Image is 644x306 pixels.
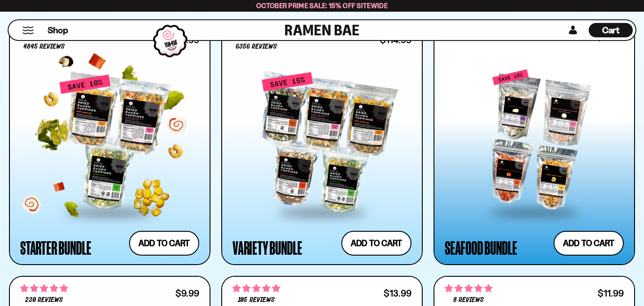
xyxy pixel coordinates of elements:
div: $9.99 [175,289,199,297]
div: Variety Bundle [233,239,302,256]
div: Seafood Bundle [445,239,517,256]
div: Starter Bundle [20,239,91,256]
button: Add to cart [341,231,411,256]
span: October Prime Sale: 15% off Sitewide [256,1,388,10]
a: Shop [48,23,68,37]
span: 4.75 stars [445,283,492,294]
span: 4.77 stars [20,283,68,294]
span: 105 reviews [238,297,274,304]
div: Cart [589,20,633,40]
button: Mobile Menu Trigger [22,27,34,34]
span: 230 reviews [25,297,63,304]
a: 4.63 stars 6356 reviews $114.99 Variety Bundle Add to cart [221,22,423,265]
button: Add to cart [554,231,624,256]
button: Add to cart [129,231,199,256]
span: 8 reviews [453,297,484,304]
span: 4.90 stars [233,283,280,294]
a: $43.16 Seafood Bundle Add to cart [434,22,635,265]
div: $13.99 [384,289,411,297]
div: $11.99 [598,289,624,297]
span: Shop [48,24,68,36]
a: 4.71 stars 4845 reviews $69.99 Starter Bundle Add to cart [9,22,210,265]
span: Cart [602,25,620,36]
